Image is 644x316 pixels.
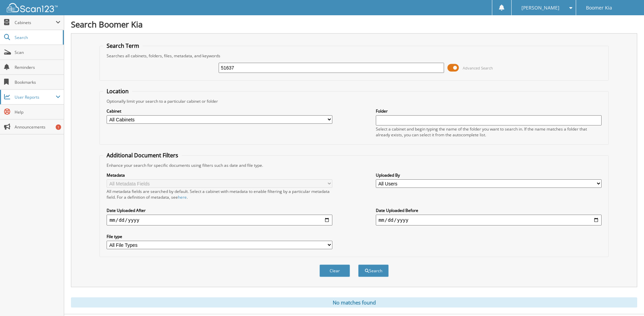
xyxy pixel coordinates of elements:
span: Scan [15,50,60,55]
span: Boomer Kia [586,6,612,10]
button: Clear [319,264,350,277]
legend: Additional Document Filters [103,152,182,159]
span: Advanced Search [463,65,493,71]
label: Date Uploaded After [107,208,332,213]
div: All metadata fields are searched by default. Select a cabinet with metadata to enable filtering b... [107,189,332,200]
img: scan123-logo-white.svg [7,3,58,12]
input: start [107,215,332,225]
span: Cabinets [15,20,56,25]
span: Reminders [15,64,60,70]
iframe: Chat Widget [610,283,644,316]
span: User Reports [15,94,56,100]
div: Select a cabinet and begin typing the name of the folder you want to search in. If the name match... [376,126,602,138]
a: here [178,194,187,200]
input: end [376,215,602,225]
label: File type [107,234,332,239]
label: Folder [376,108,602,114]
label: Cabinet [107,108,332,114]
legend: Location [103,87,132,95]
label: Metadata [107,172,332,178]
label: Date Uploaded Before [376,208,602,213]
span: Announcements [15,124,60,130]
div: 1 [56,124,61,130]
div: Searches all cabinets, folders, files, metadata, and keywords [103,53,605,59]
h1: Search Boomer Kia [71,19,637,30]
span: Help [15,109,60,115]
div: Optionally limit your search to a particular cabinet or folder [103,98,605,104]
div: No matches found [71,297,637,308]
span: Bookmarks [15,79,60,85]
label: Uploaded By [376,172,602,178]
button: Search [358,264,389,277]
legend: Search Term [103,42,143,50]
span: [PERSON_NAME] [521,6,559,10]
span: Search [15,35,59,40]
div: Enhance your search for specific documents using filters such as date and file type. [103,162,605,168]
